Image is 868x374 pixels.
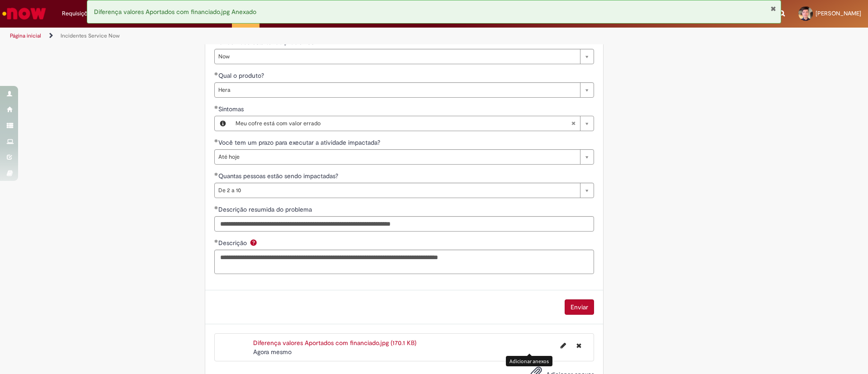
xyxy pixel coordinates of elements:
[214,72,218,76] span: Obrigatório Preenchido
[253,348,292,356] time: 29/08/2025 00:49:59
[571,338,587,353] button: Excluir Diferença valores Aportados com financiado.jpg
[566,116,580,131] abbr: Limpar campo Sintomas
[218,183,576,198] span: De 2 a 10
[253,348,292,356] span: Agora mesmo
[10,32,41,39] a: Página inicial
[1,5,47,23] img: ServiceNow
[816,9,861,17] span: [PERSON_NAME]
[214,206,218,209] span: Obrigatório Preenchido
[565,299,594,315] button: Enviar
[214,239,218,243] span: Obrigatório Preenchido
[218,138,382,147] span: Você tem um prazo para executar a atividade impactada?
[218,49,576,64] span: Now
[218,71,266,80] span: Qual o produto?
[770,5,776,12] button: Fechar Notificação
[506,356,552,366] div: Adicionar anexos
[214,250,594,274] textarea: Descrição
[236,116,571,131] span: Meu cofre está com valor errado
[214,216,594,232] input: Descrição resumida do problema
[218,150,576,164] span: Até hoje
[62,9,94,18] span: Requisições
[215,116,231,131] button: Sintomas, Visualizar este registro Meu cofre está com valor errado
[253,339,416,347] a: Diferença valores Aportados com financiado.jpg (170.1 KB)
[231,116,594,131] a: Meu cofre está com valor erradoLimpar campo Sintomas
[218,172,340,180] span: Quantas pessoas estão sendo impactadas?
[7,28,572,44] ul: Trilhas de página
[61,32,120,39] a: Incidentes Service Now
[218,205,314,213] span: Descrição resumida do problema
[218,105,245,113] span: Sintomas
[94,8,256,16] span: Diferença valores Aportados com financiado.jpg Anexado
[218,83,576,97] span: Hera
[555,338,571,353] button: Editar nome de arquivo Diferença valores Aportados com financiado.jpg
[214,105,218,109] span: Obrigatório Preenchido
[248,239,259,246] span: Ajuda para Descrição
[214,139,218,142] span: Obrigatório Preenchido
[218,239,249,247] span: Descrição
[214,172,218,176] span: Obrigatório Preenchido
